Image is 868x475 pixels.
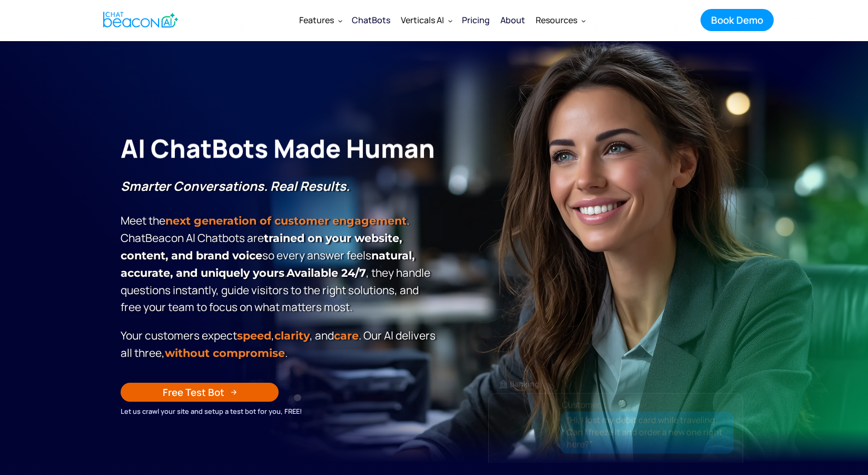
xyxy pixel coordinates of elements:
[711,13,763,27] div: Book Demo
[701,9,774,31] a: Book Demo
[347,6,396,34] a: ChatBots
[121,383,279,402] a: Free Test Bot
[231,389,237,395] img: Arrow
[163,385,224,399] div: Free Test Bot
[165,346,285,360] span: without compromise
[294,7,347,33] div: Features
[401,13,444,27] div: Verticals AI
[581,18,586,23] img: Dropdown
[94,7,184,33] a: home
[165,214,407,227] strong: next generation of customer engagement
[121,405,439,417] div: Let us crawl your site and setup a test bot for you, FREE!
[396,7,457,33] div: Verticals AI
[121,131,439,165] h1: AI ChatBots Made Human
[536,13,577,27] div: Resources
[530,7,590,33] div: Resources
[338,18,342,23] img: Dropdown
[121,177,350,195] strong: Smarter Conversations. Real Results.
[299,13,334,27] div: Features
[334,329,359,342] span: care
[457,6,495,34] a: Pricing
[500,13,525,27] div: About
[352,13,390,27] div: ChatBots
[121,178,439,315] p: Meet the . ChatBeacon Al Chatbots are so every answer feels , they handle questions instantly, gu...
[121,327,439,362] p: Your customers expect , , and . Our Al delivers all three, .
[287,266,366,279] strong: Available 24/7
[448,18,452,23] img: Dropdown
[462,13,490,27] div: Pricing
[495,6,530,34] a: About
[489,376,743,391] div: 🏦 Banking
[237,329,271,342] strong: speed
[274,329,310,342] span: clarity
